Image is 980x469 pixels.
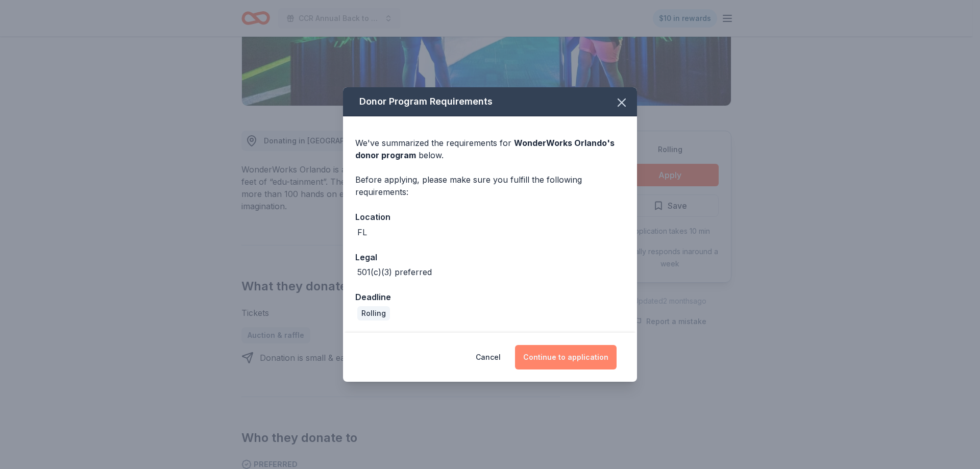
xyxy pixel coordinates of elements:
div: 501(c)(3) preferred [357,266,432,278]
div: Deadline [355,290,625,304]
button: Continue to application [515,345,617,369]
div: FL [357,226,367,238]
div: Donor Program Requirements [343,87,637,116]
div: Rolling [357,306,390,320]
div: We've summarized the requirements for below. [355,137,625,161]
div: Location [355,210,625,224]
button: Cancel [476,345,501,369]
div: Legal [355,251,625,264]
div: Before applying, please make sure you fulfill the following requirements: [355,174,625,198]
